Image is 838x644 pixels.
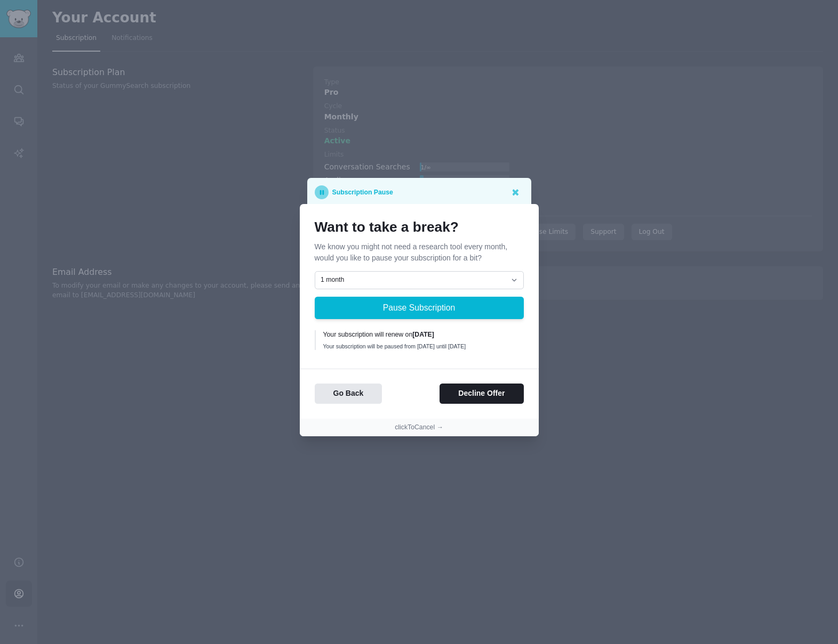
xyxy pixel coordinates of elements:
[395,423,443,433] button: clickToCancel →
[412,331,434,338] b: [DATE]
[315,384,382,404] button: Go Back
[440,384,523,404] button: Decline Offer
[315,297,524,319] button: Pause Subscription
[315,219,524,236] h1: Want to take a break?
[323,330,516,340] div: Your subscription will renew on
[315,241,524,264] p: We know you might not need a research tool every month, would you like to pause your subscription...
[323,343,516,350] div: Your subscription will be paused from [DATE] until [DATE]
[332,185,393,199] p: Subscription Pause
